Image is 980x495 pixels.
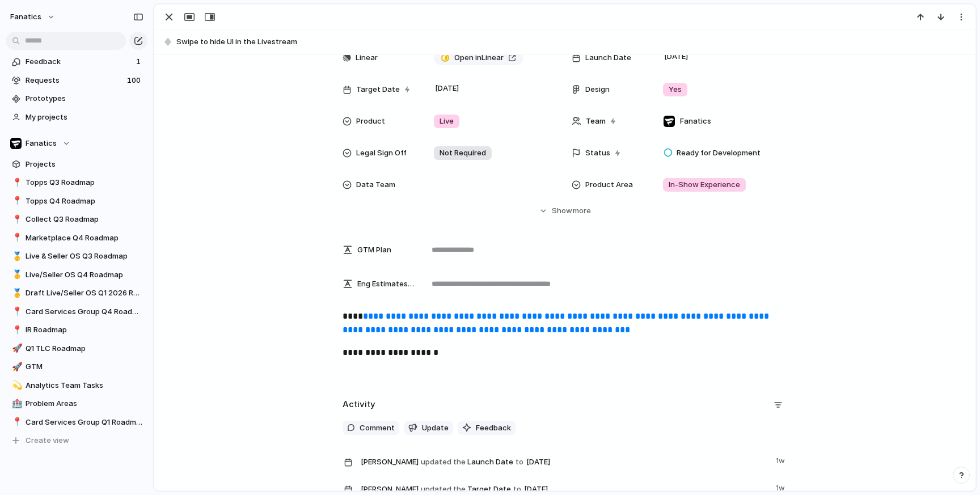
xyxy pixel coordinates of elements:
[5,8,61,26] button: fanatics
[361,453,769,470] span: Launch Date
[516,456,523,468] span: to
[6,340,147,357] a: 🚀Q1 TLC Roadmap
[12,305,20,318] div: 📍
[421,484,466,495] span: updated the
[12,194,20,208] div: 📍
[6,414,147,431] a: 📍Card Services Group Q1 Roadmap
[10,287,22,299] button: 🥇
[26,75,124,86] span: Requests
[12,287,20,300] div: 🥇
[669,84,682,95] span: Yes
[159,33,970,51] button: Swipe to hide UI in the Livestream
[6,109,147,126] a: My projects
[6,135,147,152] button: Fanatics
[6,395,147,412] a: 🏥Problem Areas
[6,53,147,70] a: Feedback1
[776,480,787,494] span: 1w
[10,306,22,318] button: 📍
[6,321,147,339] div: 📍IR Roadmap
[12,231,20,244] div: 📍
[6,377,147,394] a: 💫Analytics Team Tasks
[458,421,516,435] button: Feedback
[422,422,449,434] span: Update
[343,201,787,221] button: Showmore
[523,455,554,469] span: [DATE]
[26,361,143,373] span: GTM
[356,84,400,95] span: Target Date
[677,147,761,159] span: Ready for Development
[10,417,22,428] button: 📍
[12,379,20,392] div: 💫
[12,213,20,226] div: 📍
[26,93,143,104] span: Prototypes
[12,176,20,189] div: 📍
[12,416,20,429] div: 📍
[10,398,22,409] button: 🏥
[440,147,486,159] span: Not Required
[6,285,147,302] a: 🥇Draft Live/Seller OS Q1 2026 Roadmap
[357,244,391,256] span: GTM Plan
[26,214,143,225] span: Collect Q3 Roadmap
[26,56,133,67] span: Feedback
[6,90,147,107] a: Prototypes
[434,50,523,65] a: Open inLinear
[127,75,143,86] span: 100
[476,422,511,434] span: Feedback
[12,397,20,411] div: 🏥
[454,52,504,64] span: Open in Linear
[26,398,143,409] span: Problem Areas
[136,56,143,67] span: 1
[6,248,147,265] div: 🥇Live & Seller OS Q3 Roadmap
[440,116,454,127] span: Live
[10,343,22,354] button: 🚀
[513,484,521,495] span: to
[26,324,143,336] span: IR Roadmap
[585,84,610,95] span: Design
[669,179,740,191] span: In-Show Experience
[585,179,633,191] span: Product Area
[360,422,395,434] span: Comment
[26,138,57,149] span: Fanatics
[661,50,691,64] span: [DATE]
[6,303,147,320] div: 📍Card Services Group Q4 Roadmap
[12,361,20,374] div: 🚀
[10,361,22,373] button: 🚀
[12,342,20,355] div: 🚀
[6,193,147,210] a: 📍Topps Q4 Roadmap
[6,266,147,284] a: 🥇Live/Seller OS Q4 Roadmap
[10,324,22,336] button: 📍
[343,421,399,435] button: Comment
[26,435,69,446] span: Create view
[12,324,20,337] div: 📍
[26,306,143,318] span: Card Services Group Q4 Roadmap
[343,398,375,411] h2: Activity
[10,269,22,281] button: 🥇
[6,174,147,191] a: 📍Topps Q3 Roadmap
[26,269,143,281] span: Live/Seller OS Q4 Roadmap
[10,380,22,391] button: 💫
[356,147,407,159] span: Legal Sign Off
[356,179,395,191] span: Data Team
[176,36,970,48] span: Swipe to hide UI in the Livestream
[680,116,711,127] span: Fanatics
[361,456,419,468] span: [PERSON_NAME]
[26,287,143,299] span: Draft Live/Seller OS Q1 2026 Roadmap
[586,116,606,127] span: Team
[585,147,610,159] span: Status
[552,205,572,217] span: Show
[26,177,143,188] span: Topps Q3 Roadmap
[10,196,22,207] button: 📍
[26,251,143,262] span: Live & Seller OS Q3 Roadmap
[10,251,22,262] button: 🥇
[10,232,22,244] button: 📍
[6,230,147,247] div: 📍Marketplace Q4 Roadmap
[356,116,385,127] span: Product
[26,112,143,123] span: My projects
[26,417,143,428] span: Card Services Group Q1 Roadmap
